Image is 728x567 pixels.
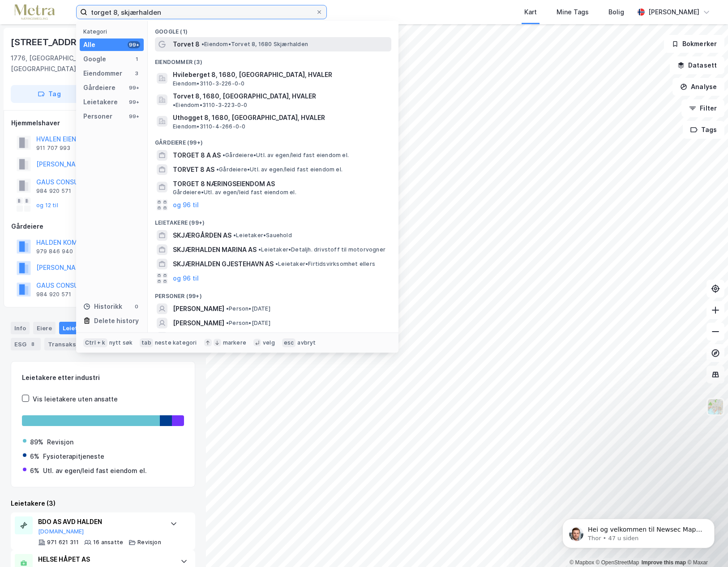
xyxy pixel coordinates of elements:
[83,301,122,312] div: Historikk
[173,123,245,130] span: Eiendom • 3110-4-266-0-0
[570,559,594,566] a: Mapbox
[275,260,375,268] span: Leietaker • Firtidsvirksomhet ellers
[133,303,140,310] div: 0
[11,338,41,350] div: ESG
[93,539,123,546] div: 16 ansatte
[648,7,699,17] div: [PERSON_NAME]
[38,516,161,527] div: BDO AS AVD HALDEN
[33,322,56,334] div: Eiere
[223,152,225,158] span: •
[43,451,104,462] div: Fysioterapitjeneste
[524,7,537,17] div: Kart
[282,338,296,347] div: esc
[38,528,84,535] button: [DOMAIN_NAME]
[155,339,197,346] div: neste kategori
[233,232,292,239] span: Leietaker • Sauehold
[226,320,270,327] span: Person • [DATE]
[216,166,343,173] span: Gårdeiere • Utl. av egen/leid fast eiendom el.
[14,4,55,20] img: metra-logo.256734c3b2bbffee19d4.png
[59,322,109,334] div: Leietakere
[36,248,73,255] div: 979 846 940
[11,498,195,509] div: Leietakere (3)
[258,246,261,253] span: •
[683,121,724,139] button: Tags
[148,51,398,68] div: Eiendommer (3)
[47,437,73,448] div: Revisjon
[140,338,153,347] div: tab
[173,244,257,255] span: SKJÆRHALDEN MARINA AS
[36,291,71,298] div: 984 920 571
[38,554,171,565] div: HELSE HÅPET AS
[173,259,274,269] span: SKJÆRHALDEN GJESTEHAVN AS
[83,111,112,122] div: Personer
[33,394,118,405] div: Vis leietakere uten ansatte
[128,113,140,120] div: 99+
[94,315,139,326] div: Delete history
[36,145,70,152] div: 911 707 993
[83,68,122,79] div: Eiendommer
[30,451,39,462] div: 6%
[44,338,107,350] div: Transaksjoner
[258,246,385,253] span: Leietaker • Detaljh. drivstoff til motorvogner
[707,398,724,415] img: Z
[173,102,248,109] span: Eiendom • 3110-3-223-0-0
[173,39,200,50] span: Torvet 8
[128,84,140,91] div: 99+
[148,212,398,228] div: Leietakere (99+)
[173,80,244,87] span: Eiendom • 3110-3-226-0-0
[216,166,219,173] span: •
[173,102,176,108] span: •
[608,7,624,17] div: Bolig
[226,320,229,326] span: •
[263,339,275,346] div: velg
[173,69,388,80] span: Hvileberget 8, 1680, [GEOGRAPHIC_DATA], HVALER
[173,230,231,241] span: SKJÆRGÅRDEN AS
[173,91,316,102] span: Torvet 8, 1680, [GEOGRAPHIC_DATA], HVALER
[173,179,388,189] span: TORGET 8 NÆRINGSEIENDOM AS
[297,339,316,346] div: avbryt
[148,286,398,302] div: Personer (99+)
[173,273,199,284] button: og 96 til
[128,41,140,48] div: 99+
[83,28,144,35] div: Kategori
[672,78,724,96] button: Analyse
[11,322,30,334] div: Info
[148,21,398,37] div: Google (1)
[233,232,236,239] span: •
[22,372,184,383] div: Leietakere etter industri
[11,85,88,103] button: Tag
[83,97,118,107] div: Leietakere
[43,465,147,476] div: Utl. av egen/leid fast eiendom el.
[36,188,71,195] div: 984 920 571
[173,112,388,123] span: Uthogget 8, 1680, [GEOGRAPHIC_DATA], HVALER
[642,559,686,566] a: Improve this map
[223,152,349,159] span: Gårdeiere • Utl. av egen/leid fast eiendom el.
[173,189,296,196] span: Gårdeiere • Utl. av egen/leid fast eiendom el.
[133,70,140,77] div: 3
[664,35,724,53] button: Bokmerker
[11,35,98,49] div: [STREET_ADDRESS]
[30,437,43,448] div: 89%
[226,305,229,312] span: •
[128,98,140,106] div: 99+
[30,465,39,476] div: 6%
[133,55,140,63] div: 1
[47,539,79,546] div: 971 621 311
[11,118,195,128] div: Hjemmelshaver
[148,132,398,148] div: Gårdeiere (99+)
[83,54,106,64] div: Google
[11,221,195,232] div: Gårdeiere
[670,56,724,74] button: Datasett
[83,82,116,93] div: Gårdeiere
[109,339,133,346] div: nytt søk
[137,539,161,546] div: Revisjon
[596,559,639,566] a: OpenStreetMap
[173,164,214,175] span: TORVET 8 AS
[549,500,728,563] iframe: Intercom notifications melding
[201,41,308,48] span: Eiendom • Torvet 8, 1680 Skjærhalden
[83,39,95,50] div: Alle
